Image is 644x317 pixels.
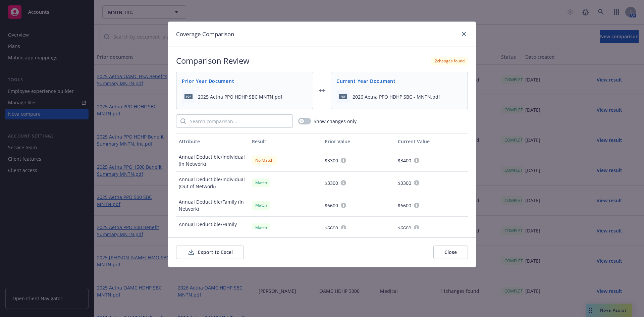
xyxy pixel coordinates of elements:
button: Close [433,246,468,259]
div: Match [252,178,270,187]
a: close [460,30,468,38]
span: 2025 Aetna PPO HDHP SBC MNTN.pdf [198,93,282,100]
button: Attribute [176,133,249,149]
div: Match [252,223,270,232]
span: $6600 [398,202,411,209]
span: $3300 [398,179,411,187]
div: Annual Deductible/Individual (Out of Network) [176,172,249,194]
div: Current Value [398,138,466,145]
span: $6600 [325,224,338,231]
input: Search comparison... [186,115,292,127]
h1: Coverage Comparison [176,30,234,39]
span: $6600 [398,224,411,231]
span: $3300 [325,157,338,164]
span: Current Year Document [336,77,462,85]
span: Prior Year Document [182,77,308,85]
div: Annual Deductible/Family (In Network) [176,194,249,217]
span: Show changes only [314,118,357,125]
div: Attribute [179,138,247,145]
div: Match [252,201,270,209]
span: $3400 [398,157,411,164]
button: Current Value [395,133,468,149]
div: Result [252,138,320,145]
button: Export to Excel [176,246,244,259]
span: $3300 [325,179,338,187]
svg: Search [180,118,186,124]
div: Annual Deductible/Individual (In Network) [176,149,249,172]
span: $6600 [325,202,338,209]
div: Annual Deductible/Family (Out of Network) [176,217,249,239]
span: 2026 Aetna PPO HDHP SBC - MNTN.pdf [353,93,440,100]
button: Result [249,133,322,149]
h2: Comparison Review [176,55,250,66]
div: No Match [252,156,277,164]
button: Prior Value [322,133,395,149]
div: Prior Value [325,138,392,145]
div: 2 changes found [431,57,468,65]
